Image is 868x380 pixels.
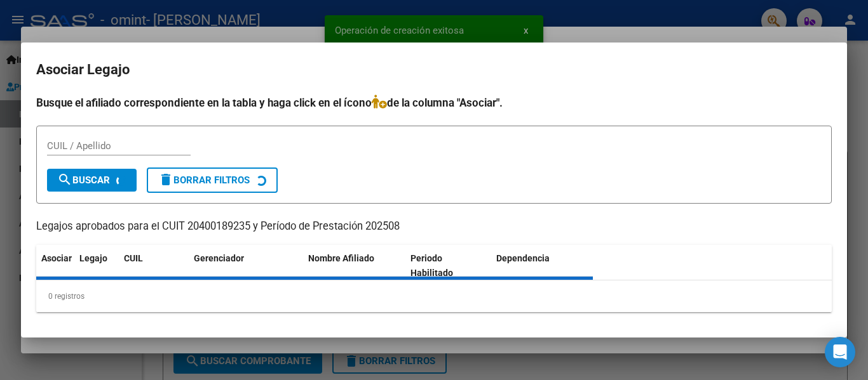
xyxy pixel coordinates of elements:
datatable-header-cell: CUIL [119,245,189,287]
span: Periodo Habilitado [410,253,453,278]
datatable-header-cell: Nombre Afiliado [303,245,405,287]
button: Borrar Filtros [147,167,278,193]
div: 0 registros [36,280,832,312]
span: Legajo [79,253,107,263]
span: Gerenciador [194,253,244,263]
h4: Busque el afiliado correspondiente en la tabla y haga click en el ícono de la columna "Asociar". [36,95,832,111]
mat-icon: search [57,172,72,187]
button: Buscar [47,169,137,192]
mat-icon: delete [158,172,173,187]
datatable-header-cell: Dependencia [491,245,593,287]
span: Asociar [41,253,72,263]
span: Buscar [57,174,110,186]
span: Borrar Filtros [158,174,250,186]
datatable-header-cell: Gerenciador [189,245,303,287]
span: Nombre Afiliado [308,253,374,263]
span: CUIL [124,253,143,263]
div: Open Intercom Messenger [825,337,855,367]
datatable-header-cell: Asociar [36,245,74,287]
h2: Asociar Legajo [36,58,832,82]
datatable-header-cell: Legajo [74,245,119,287]
datatable-header-cell: Periodo Habilitado [405,245,491,287]
span: Dependencia [496,253,550,263]
p: Legajos aprobados para el CUIT 20400189235 y Período de Prestación 202508 [36,219,832,235]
